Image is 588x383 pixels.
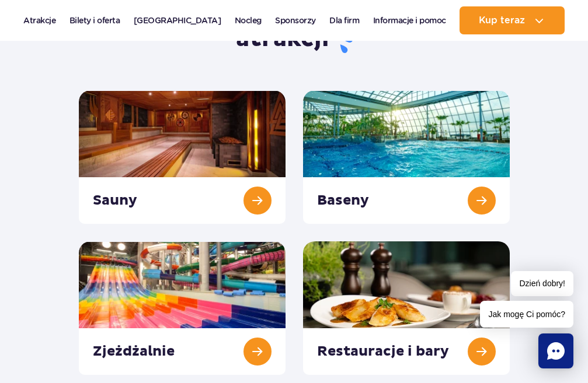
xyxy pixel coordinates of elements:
[275,6,316,34] a: Sponsorzy
[460,6,565,34] button: Kup teraz
[134,6,221,34] a: [GEOGRAPHIC_DATA]
[511,271,573,296] span: Dzień dobry!
[329,6,359,34] a: Dla firm
[69,6,120,34] a: Bilety i oferta
[480,301,573,328] span: Jak mogę Ci pomóc?
[538,333,573,368] div: Chat
[479,15,525,26] span: Kup teraz
[23,6,55,34] a: Atrakcje
[235,6,262,34] a: Nocleg
[373,6,446,34] a: Informacje i pomoc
